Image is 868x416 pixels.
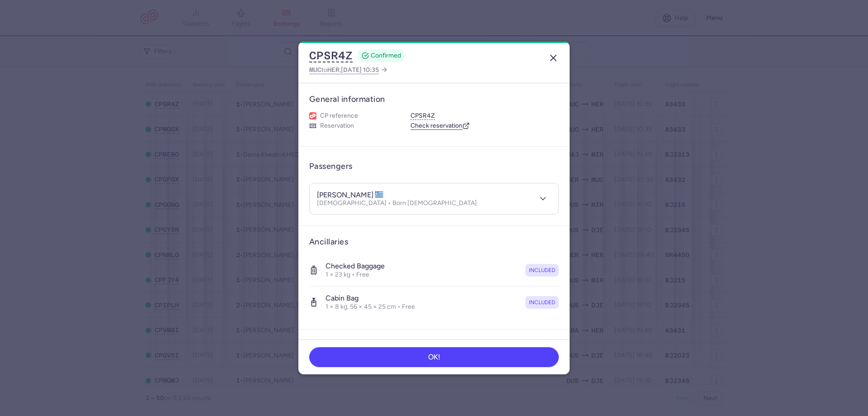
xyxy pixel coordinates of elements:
[428,353,440,361] span: OK!
[317,191,384,200] h4: [PERSON_NAME]
[325,303,415,311] p: 1 × 8 kg, 56 × 45 × 25 cm • Free
[325,271,385,279] p: 1 × 23 kg • Free
[309,94,559,105] h3: General information
[309,64,379,76] span: to ,
[529,266,555,275] span: included
[371,51,401,60] span: CONFIRMED
[320,122,354,130] span: Reservation
[309,347,559,367] button: OK!
[410,122,470,130] a: Check reservation
[309,237,559,247] h3: Ancillaries
[341,66,379,74] span: [DATE] 10:35
[325,262,385,271] h4: Checked baggage
[309,64,388,76] a: MUCtoHER,[DATE] 10:35
[327,66,340,73] span: HER
[410,112,435,120] button: CPSR4Z
[317,200,477,207] p: [DEMOGRAPHIC_DATA] • Born [DEMOGRAPHIC_DATA]
[325,294,415,303] h4: Cabin bag
[309,66,321,73] span: MUC
[529,298,555,307] span: included
[309,161,353,172] h3: Passengers
[309,49,353,62] button: CPSR4Z
[309,112,316,120] figure: 1L airline logo
[320,112,358,120] span: CP reference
